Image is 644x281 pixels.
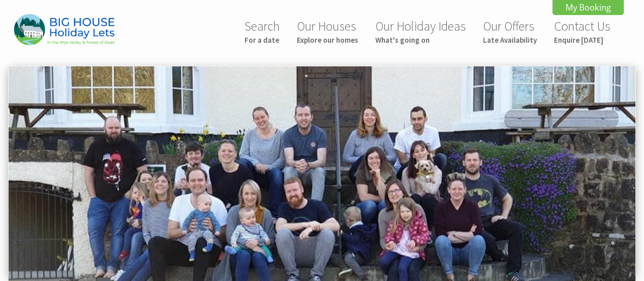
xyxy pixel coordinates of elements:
[14,14,115,45] img: Big House Holiday Lets
[297,18,358,45] a: Our HousesExplore our homes
[245,18,280,45] a: SearchFor a date
[554,18,610,45] a: Contact UsEnquire [DATE]
[375,18,466,45] a: Our Holiday IdeasWhat's going on
[483,18,537,45] a: Our OffersLate Availability
[297,35,358,45] small: Explore our homes
[245,35,280,45] small: For a date
[554,35,610,45] small: Enquire [DATE]
[483,35,537,45] small: Late Availability
[375,35,466,45] small: What's going on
